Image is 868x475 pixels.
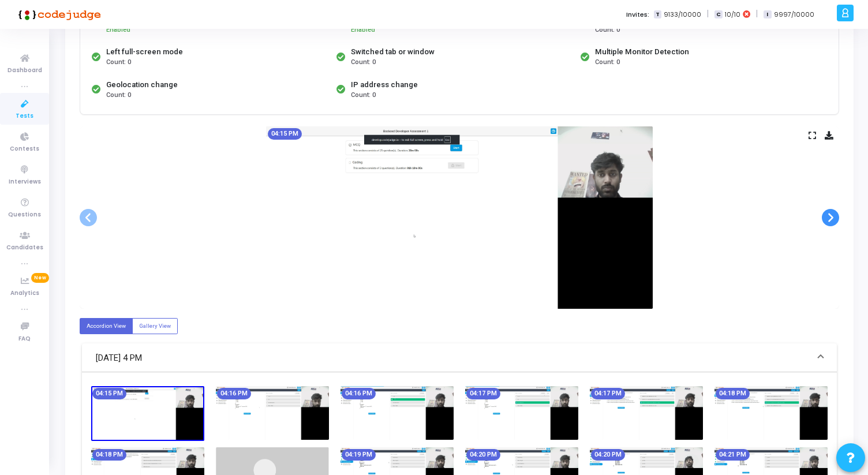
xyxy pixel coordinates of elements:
[466,388,500,399] mat-chip: 04:17 PM
[31,273,49,283] span: New
[351,91,376,100] span: Count: 0
[6,243,43,253] span: Candidates
[654,10,661,19] span: T
[466,449,500,461] mat-chip: 04:20 PM
[80,318,133,334] label: Accordion View
[217,388,251,399] mat-chip: 04:16 PM
[595,25,620,35] span: Count: 0
[268,128,302,140] mat-chip: 04:15 PM
[591,388,625,399] mat-chip: 04:17 PM
[8,210,41,220] span: Questions
[8,66,42,76] span: Dashboard
[764,10,771,19] span: I
[351,46,435,58] div: Switched tab or window
[342,449,376,461] mat-chip: 04:19 PM
[9,177,41,187] span: Interviews
[341,386,454,439] img: screenshot-1759920410123.jpeg
[342,388,376,399] mat-chip: 04:16 PM
[774,10,814,20] span: 9997/10000
[106,79,178,91] div: Geolocation change
[106,26,130,33] span: Enabled
[716,388,750,399] mat-chip: 04:18 PM
[106,58,131,68] span: Count: 0
[595,46,689,58] div: Multiple Monitor Detection
[91,386,204,441] img: screenshot-1759920350051.jpeg
[82,343,837,372] mat-expansion-panel-header: [DATE] 4 PM
[664,10,701,20] span: 9133/10000
[707,8,709,20] span: |
[266,126,653,309] img: screenshot-1759920350051.jpeg
[716,449,750,461] mat-chip: 04:21 PM
[106,91,131,100] span: Count: 0
[351,79,418,91] div: IP address change
[465,386,578,439] img: screenshot-1759920440309.jpeg
[626,10,649,20] label: Invites:
[14,3,101,26] img: logo
[16,111,33,121] span: Tests
[714,10,722,19] span: C
[10,289,39,298] span: Analytics
[18,334,31,344] span: FAQ
[351,58,376,68] span: Count: 0
[714,386,828,439] img: screenshot-1759920500020.jpeg
[351,26,375,33] span: Enabled
[590,386,703,439] img: screenshot-1759920470362.jpeg
[10,144,39,154] span: Contests
[756,8,758,20] span: |
[132,318,178,334] label: Gallery View
[92,388,126,399] mat-chip: 04:15 PM
[591,449,625,461] mat-chip: 04:20 PM
[216,386,329,439] img: screenshot-1759920380120.jpeg
[106,46,183,58] div: Left full-screen mode
[595,58,620,68] span: Count: 0
[725,10,740,20] span: 10/10
[96,351,809,365] mat-panel-title: [DATE] 4 PM
[92,449,126,461] mat-chip: 04:18 PM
